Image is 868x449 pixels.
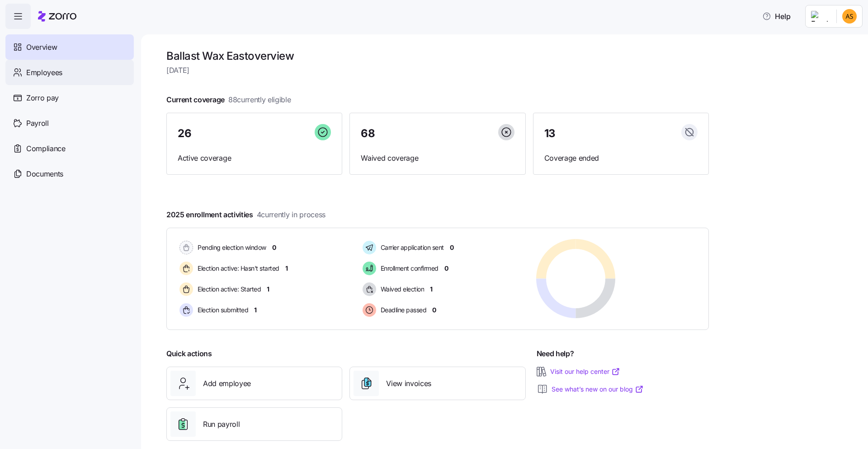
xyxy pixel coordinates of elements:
a: Overview [5,34,134,60]
a: Payroll [5,110,134,136]
span: 1 [254,306,257,315]
a: Visit our help center [550,367,620,376]
span: 26 [178,128,191,139]
span: 68 [361,128,375,139]
span: Active coverage [178,153,331,164]
span: 4 currently in process [257,209,325,220]
span: Pending election window [195,243,266,252]
span: 0 [272,243,276,252]
img: Employer logo [811,11,829,22]
span: Carrier application sent [378,243,444,252]
span: Documents [26,168,63,180]
a: Employees [5,60,134,85]
button: Help [755,7,798,25]
span: 1 [267,285,269,294]
span: 1 [430,285,433,294]
span: 0 [432,306,436,315]
img: 835be5d9d2fb0bff5529581db3e63ca5 [842,9,857,24]
span: Election active: Started [195,285,261,294]
span: Election active: Hasn't started [195,264,279,273]
span: Zorro pay [26,92,59,104]
a: Zorro pay [5,85,134,110]
span: 2025 enrollment activities [166,209,325,220]
span: Add employee [203,378,251,389]
span: 0 [450,243,454,252]
span: Deadline passed [378,306,427,315]
a: Compliance [5,136,134,161]
span: 13 [544,128,556,139]
span: Current coverage [166,94,291,105]
span: 88 currently eligible [228,94,291,105]
span: Enrollment confirmed [378,264,439,273]
span: Waived election [378,285,425,294]
h1: Ballast Wax East overview [166,49,709,63]
span: Compliance [26,143,66,154]
span: Need help? [537,348,574,359]
span: Quick actions [166,348,212,359]
span: Help [762,11,791,22]
a: Documents [5,161,134,186]
a: See what’s new on our blog [552,385,644,394]
span: Election submitted [195,306,248,315]
span: Run payroll [203,419,240,430]
span: 1 [285,264,288,273]
span: Payroll [26,118,49,129]
span: Coverage ended [544,153,698,164]
span: Waived coverage [361,153,514,164]
span: 0 [444,264,448,273]
span: Overview [26,42,57,53]
span: View invoices [386,378,431,389]
span: Employees [26,67,62,78]
span: [DATE] [166,65,709,76]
